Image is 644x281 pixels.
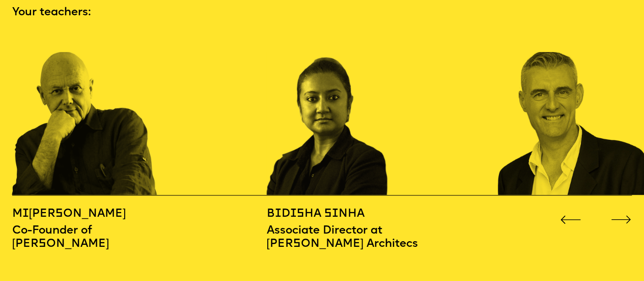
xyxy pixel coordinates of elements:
[274,208,281,220] span: i
[611,213,632,221] button: Go to next slide
[12,221,267,251] p: Co-Founder of [PERSON_NAME]
[12,5,632,20] p: Your teachers:
[560,213,581,221] button: Go to previous slide
[22,208,29,220] span: i
[266,221,496,251] p: Associate Director at [PERSON_NAME] Architecs
[266,207,496,221] p: B d sha S nha
[290,208,296,220] span: i
[12,207,267,221] p: M [PERSON_NAME]
[331,208,338,220] span: i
